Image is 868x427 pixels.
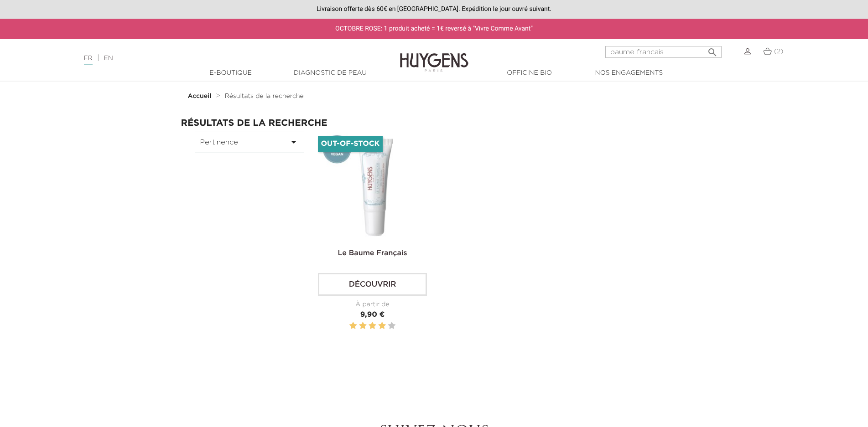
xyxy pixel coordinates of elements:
[369,320,376,332] label: 3
[763,48,783,55] a: (2)
[288,137,299,148] i: 
[605,46,722,58] input: Rechercher
[225,93,304,99] span: Résultats de la recherche
[318,136,383,152] li: Out-of-Stock
[79,53,355,64] div: |
[378,320,385,332] label: 4
[359,320,366,332] label: 2
[285,68,376,78] a: Diagnostic de peau
[400,38,468,73] img: Huygens
[84,55,93,65] a: FR
[104,55,113,62] a: EN
[707,44,718,55] i: 
[185,68,276,78] a: E-Boutique
[318,300,427,309] div: À partir de
[225,93,304,100] a: Résultats de la recherche
[704,43,721,56] button: 
[195,132,304,153] button: Pertinence
[774,48,783,55] span: (2)
[583,68,675,78] a: Nos engagements
[188,93,213,100] a: Accueil
[388,320,395,332] label: 5
[360,311,385,319] span: 9,90 €
[318,273,427,296] a: Découvrir
[181,118,687,128] h2: Résultats de la recherche
[188,93,212,99] strong: Accueil
[484,68,575,78] a: Officine Bio
[338,250,407,257] a: Le Baume Français
[349,320,357,332] label: 1
[320,132,429,241] img: Le Baume Français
